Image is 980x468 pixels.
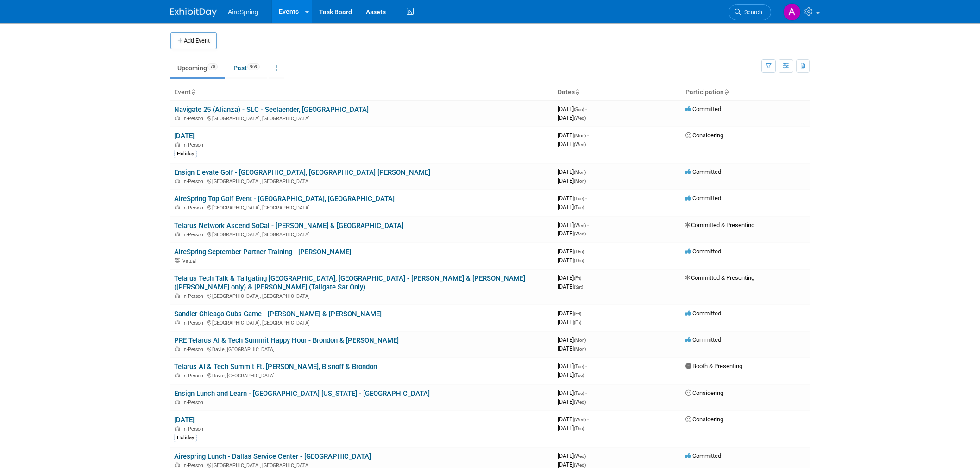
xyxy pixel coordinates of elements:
[174,248,351,256] a: AireSpring September Partner Training - [PERSON_NAME]
[174,150,197,158] div: Holiday
[729,4,771,20] a: Search
[174,177,550,185] div: [GEOGRAPHIC_DATA], [GEOGRAPHIC_DATA]
[574,258,584,263] span: (Thu)
[574,364,584,369] span: (Tue)
[558,371,584,378] span: [DATE]
[587,222,589,228] span: -
[783,3,801,21] img: Aila Ortiaga
[685,248,721,255] span: Committed
[585,105,587,112] span: -
[170,59,225,77] a: Upcoming70
[174,416,195,424] a: [DATE]
[174,132,195,140] a: [DATE]
[174,345,550,352] div: Davie, [GEOGRAPHIC_DATA]
[174,105,369,114] a: Navigate 25 (Alianza) - SLC - Seelaender, [GEOGRAPHIC_DATA]
[685,452,721,459] span: Committed
[574,284,583,289] span: (Sat)
[741,9,762,16] span: Search
[174,292,550,299] div: [GEOGRAPHIC_DATA], [GEOGRAPHIC_DATA]
[558,132,589,139] span: [DATE]
[558,416,589,423] span: [DATE]
[175,116,180,120] img: In-Person Event
[228,8,258,16] span: AireSpring
[182,320,206,326] span: In-Person
[574,311,581,316] span: (Fri)
[574,205,584,210] span: (Tue)
[574,179,586,184] span: (Mon)
[685,389,723,396] span: Considering
[574,346,586,351] span: (Mon)
[182,400,206,406] span: In-Person
[574,116,586,121] span: (Wed)
[174,114,550,122] div: [GEOGRAPHIC_DATA], [GEOGRAPHIC_DATA]
[182,232,206,238] span: In-Person
[174,434,197,442] div: Holiday
[558,141,586,148] span: [DATE]
[685,105,721,112] span: Committed
[558,398,586,405] span: [DATE]
[174,389,430,398] a: Ensign Lunch and Learn - [GEOGRAPHIC_DATA] [US_STATE] - [GEOGRAPHIC_DATA]
[685,132,723,139] span: Considering
[685,195,721,202] span: Committed
[174,230,550,238] div: [GEOGRAPHIC_DATA], [GEOGRAPHIC_DATA]
[174,203,550,211] div: [GEOGRAPHIC_DATA], [GEOGRAPHIC_DATA]
[587,452,589,459] span: -
[574,133,586,138] span: (Mon)
[585,363,587,369] span: -
[174,195,395,203] a: AireSpring Top Golf Event - [GEOGRAPHIC_DATA], [GEOGRAPHIC_DATA]
[182,258,199,264] span: Virtual
[175,142,180,147] img: In-Person Event
[574,231,586,236] span: (Wed)
[182,179,206,185] span: In-Person
[583,310,584,317] span: -
[558,177,586,184] span: [DATE]
[558,452,589,459] span: [DATE]
[574,400,586,405] span: (Wed)
[558,319,581,326] span: [DATE]
[182,373,206,379] span: In-Person
[175,346,180,351] img: In-Person Event
[182,205,206,211] span: In-Person
[170,8,217,17] img: ExhibitDay
[574,338,586,343] span: (Mon)
[175,293,180,298] img: In-Person Event
[174,452,371,461] a: Airespring Lunch - Dallas Service Center - [GEOGRAPHIC_DATA]
[226,59,267,77] a: Past969
[247,63,260,70] span: 969
[175,258,180,263] img: Virtual Event
[558,274,584,281] span: [DATE]
[554,85,682,100] th: Dates
[574,462,586,468] span: (Wed)
[170,32,217,49] button: Add Event
[174,310,382,318] a: Sandler Chicago Cubs Game - [PERSON_NAME] & [PERSON_NAME]
[574,107,584,112] span: (Sun)
[587,132,589,139] span: -
[175,320,180,325] img: In-Person Event
[558,248,587,255] span: [DATE]
[558,310,584,317] span: [DATE]
[182,346,206,352] span: In-Person
[574,426,584,431] span: (Thu)
[558,283,583,290] span: [DATE]
[170,85,554,100] th: Event
[724,88,729,96] a: Sort by Participation Type
[558,230,586,237] span: [DATE]
[174,363,377,371] a: Telarus AI & Tech Summit Ft. [PERSON_NAME], Bisnoff & Brondon
[583,274,584,281] span: -
[574,454,586,459] span: (Wed)
[182,426,206,432] span: In-Person
[191,88,195,96] a: Sort by Event Name
[175,426,180,431] img: In-Person Event
[574,170,586,175] span: (Mon)
[574,417,586,422] span: (Wed)
[175,179,180,183] img: In-Person Event
[682,85,810,100] th: Participation
[587,336,589,343] span: -
[574,391,584,396] span: (Tue)
[558,222,589,228] span: [DATE]
[174,319,550,326] div: [GEOGRAPHIC_DATA], [GEOGRAPHIC_DATA]
[182,293,206,299] span: In-Person
[685,274,754,281] span: Committed & Presenting
[174,371,550,379] div: Davie, [GEOGRAPHIC_DATA]
[175,232,180,236] img: In-Person Event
